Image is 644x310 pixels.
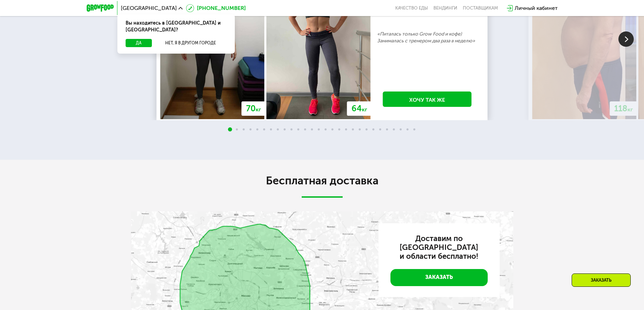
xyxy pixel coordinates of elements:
a: [PHONE_NUMBER] [186,4,246,12]
a: Вендинги [433,5,457,11]
h2: Бесплатная доставка [131,174,513,187]
button: Да [126,39,152,47]
p: «Питалась только Grow Food и кофе) Занималась с тренером два раза в неделю» [377,31,477,44]
a: Хочу так же [383,91,472,107]
span: кг [628,106,633,113]
div: Заказать [572,273,631,287]
a: Заказать [390,269,488,286]
div: Вы находитесь в [GEOGRAPHIC_DATA] и [GEOGRAPHIC_DATA]? [117,14,235,39]
div: 70 [242,101,266,116]
h3: Доставим по [GEOGRAPHIC_DATA] и области бесплатно! [390,234,488,261]
a: Качество еды [395,5,428,11]
img: Slide right [618,31,634,47]
span: кг [256,106,261,113]
button: Нет, я в другом городе [155,39,227,47]
div: Личный кабинет [515,4,558,12]
div: 64 [347,101,372,116]
div: поставщикам [463,5,498,11]
span: [GEOGRAPHIC_DATA] [121,5,177,11]
span: кг [362,106,367,113]
div: 118 [610,101,638,116]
